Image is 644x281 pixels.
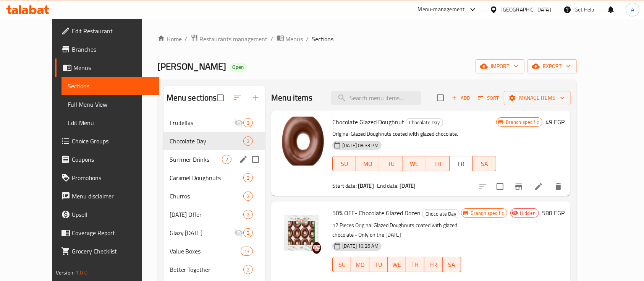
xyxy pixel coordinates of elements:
[448,92,473,104] button: Add
[476,92,501,104] button: Sort
[68,100,154,109] span: Full Menu View
[372,259,385,270] span: TU
[427,259,440,270] span: FR
[72,45,154,54] span: Branches
[306,34,309,44] li: /
[170,118,234,127] div: Fruitellas
[243,228,253,237] div: items
[409,259,421,270] span: TH
[55,40,160,58] a: Branches
[510,177,528,196] button: Branch-specific-item
[55,242,160,260] a: Grocery Checklist
[448,92,473,104] span: Add item
[222,156,231,163] span: 2
[55,224,160,242] a: Coverage Report
[170,192,243,201] div: Churros
[356,156,379,171] button: MO
[163,169,265,187] div: Caramel Doughnuts2
[331,91,421,105] input: search
[503,119,542,126] span: Branch specific
[517,210,539,217] span: Hidden
[241,248,252,255] span: 13
[68,81,154,91] span: Sections
[72,247,154,256] span: Grocery Checklist
[200,34,268,44] span: Restaurants management
[163,132,265,150] div: Chocolate Day2
[157,58,227,75] span: [PERSON_NAME]
[55,132,160,150] a: Choice Groups
[72,228,154,237] span: Coverage Report
[163,260,265,279] div: Better Together2
[277,117,326,166] img: Chocolate Glazed Doughnut
[426,156,450,171] button: TH
[243,192,253,201] div: items
[185,34,188,44] li: /
[492,179,508,195] span: Select to update
[230,64,247,70] span: Open
[478,94,499,102] span: Sort
[157,34,182,44] a: Home
[332,129,496,139] p: Original Glazed Doughnuts coated with glazed chocolate.
[157,34,577,44] nav: breadcrumb
[163,114,265,132] div: Fruitellas3
[332,181,357,191] span: Start date:
[228,89,247,107] span: Sort sections
[473,92,504,104] span: Sort items
[542,208,565,218] h6: 588 EGP
[72,26,154,36] span: Edit Restaurant
[61,77,160,95] a: Sections
[238,154,249,165] button: edit
[432,90,448,106] span: Select section
[476,158,493,169] span: SA
[359,158,376,169] span: MO
[55,150,160,169] a: Coupons
[424,257,443,272] button: FR
[72,155,154,164] span: Coupons
[400,181,416,191] b: [DATE]
[450,94,471,102] span: Add
[72,136,154,146] span: Choice Groups
[382,158,400,169] span: TU
[534,182,543,191] a: Edit menu item
[163,242,265,260] div: Value Boxes13
[358,181,374,191] b: [DATE]
[271,34,273,44] li: /
[510,93,565,103] span: Manage items
[476,59,524,73] button: import
[244,229,252,237] span: 2
[212,90,228,106] span: Select all sections
[243,118,253,127] div: items
[403,156,426,171] button: WE
[446,259,458,270] span: SA
[379,156,403,171] button: TU
[369,257,388,272] button: TU
[406,118,443,127] div: Chocolate Day
[170,247,241,256] span: Value Boxes
[406,118,443,127] span: Chocolate Day
[170,228,234,237] span: Glazy [DATE]
[170,155,222,164] span: Summer Drinks
[243,210,253,219] div: items
[339,142,382,149] span: [DATE] 08:33 PM
[332,116,404,128] span: Chocolate Glazed Doughnut
[406,257,424,272] button: TH
[418,5,465,14] div: Menu-management
[244,193,252,200] span: 2
[55,58,160,77] a: Menus
[163,205,265,224] div: [DATE] Offer2
[170,210,243,219] div: Wednesday Offer
[277,208,326,257] img: 50% OFF- Chocolate Glazed Dozen
[244,138,252,145] span: 2
[351,257,369,272] button: MO
[163,150,265,169] div: Summer Drinks2edit
[191,34,268,44] a: Restaurants management
[468,210,507,217] span: Branch specific
[312,34,334,44] span: Sections
[55,22,160,40] a: Edit Restaurant
[545,117,565,127] h6: 49 EGP
[55,187,160,205] a: Menu disclaimer
[332,257,351,272] button: SU
[504,91,571,105] button: Manage items
[406,158,423,169] span: WE
[277,34,303,44] a: Menus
